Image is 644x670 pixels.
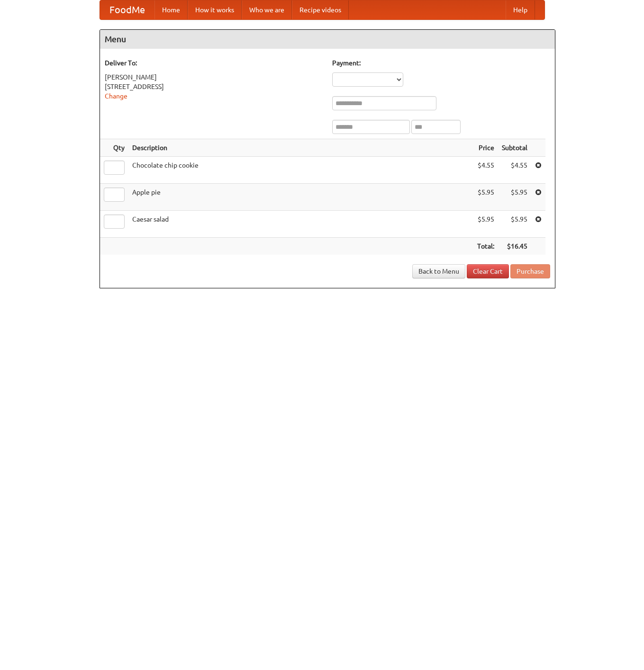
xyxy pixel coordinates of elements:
[332,58,550,68] h5: Payment:
[498,139,531,157] th: Subtotal
[506,0,535,19] a: Help
[105,72,323,82] div: [PERSON_NAME]
[467,264,509,278] a: Clear Cart
[100,139,128,157] th: Qty
[473,238,498,255] th: Total:
[128,211,473,238] td: Caesar salad
[412,264,465,278] a: Back to Menu
[128,139,473,157] th: Description
[105,58,323,68] h5: Deliver To:
[105,82,323,91] div: [STREET_ADDRESS]
[498,238,531,255] th: $16.45
[292,0,349,19] a: Recipe videos
[473,184,498,211] td: $5.95
[128,184,473,211] td: Apple pie
[105,92,127,100] a: Change
[154,0,188,19] a: Home
[498,184,531,211] td: $5.95
[242,0,292,19] a: Who we are
[473,139,498,157] th: Price
[100,0,154,19] a: FoodMe
[188,0,242,19] a: How it works
[473,211,498,238] td: $5.95
[128,157,473,184] td: Chocolate chip cookie
[510,264,550,278] button: Purchase
[498,211,531,238] td: $5.95
[100,30,555,49] h4: Menu
[473,157,498,184] td: $4.55
[498,157,531,184] td: $4.55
